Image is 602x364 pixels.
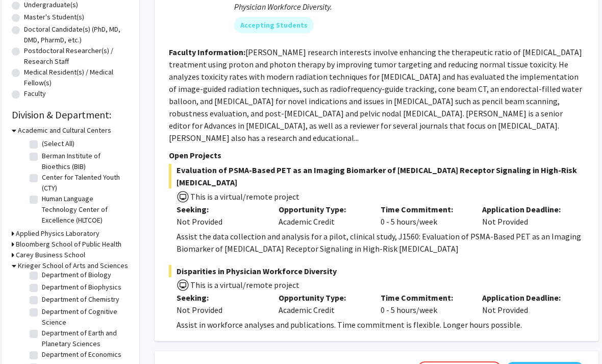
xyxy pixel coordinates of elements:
div: Not Provided [177,215,263,228]
p: Application Deadline: [482,203,569,215]
b: Faculty Information: [169,47,245,57]
label: Master's Student(s) [24,12,84,22]
p: Opportunity Type: [279,203,365,215]
div: Not Provided [177,304,263,316]
label: Department of Biology [42,270,111,280]
h3: Bloomberg School of Public Health [16,239,121,250]
p: Time Commitment: [381,203,467,215]
div: Assist the data collection and analysis for a pilot, clinical study, J1560: Evaluation of PSMA-Ba... [177,230,584,255]
p: Seeking: [177,292,263,304]
span: This is a virtual/remote project [189,191,299,202]
h3: Academic and Cultural Centers [18,125,111,136]
div: Academic Credit [271,292,373,316]
div: Academic Credit [271,203,373,228]
p: Time Commitment: [381,292,467,304]
p: Open Projects [169,149,584,161]
label: Department of Chemistry [42,294,119,305]
label: Department of Biophysics [42,282,121,293]
span: This is a virtual/remote project [189,280,299,290]
label: Center for Talented Youth (CTY) [42,172,127,193]
h3: Krieger School of Arts and Sciences [18,260,128,271]
span: Disparities in Physician Workforce Diversity [169,265,584,277]
p: Opportunity Type: [279,292,365,304]
div: Not Provided [474,292,576,316]
fg-read-more: [PERSON_NAME] research interests involve enhancing the therapeutic ratio of [MEDICAL_DATA] treatm... [169,47,582,143]
div: Assist in workforce analyses and publications. Time commitment is flexible. Longer hours possible. [177,319,584,331]
label: Department of Economics [42,349,121,360]
h2: Division & Department: [12,109,129,121]
mat-chip: Accepting Students [234,17,314,33]
span: Evaluation of PSMA-Based PET as an Imaging Biomarker of [MEDICAL_DATA] Receptor Signaling in High... [169,164,584,188]
label: Faculty [24,88,46,99]
label: Department of Earth and Planetary Sciences [42,328,127,349]
h3: Applied Physics Laboratory [16,228,99,239]
label: Berman Institute of Bioethics (BIB) [42,151,127,172]
h3: Carey Business School [16,250,85,260]
label: (Select All) [42,138,74,149]
p: Seeking: [177,203,263,215]
label: Human Language Technology Center of Excellence (HLTCOE) [42,193,127,226]
p: Application Deadline: [482,292,569,304]
div: Not Provided [474,203,576,228]
div: 0 - 5 hours/week [373,292,475,316]
label: Postdoctoral Researcher(s) / Research Staff [24,45,129,67]
label: Department of Cognitive Science [42,306,127,328]
iframe: Chat [8,318,43,356]
div: 0 - 5 hours/week [373,203,475,228]
label: Medical Resident(s) / Medical Fellow(s) [24,67,129,88]
label: Doctoral Candidate(s) (PhD, MD, DMD, PharmD, etc.) [24,24,129,45]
